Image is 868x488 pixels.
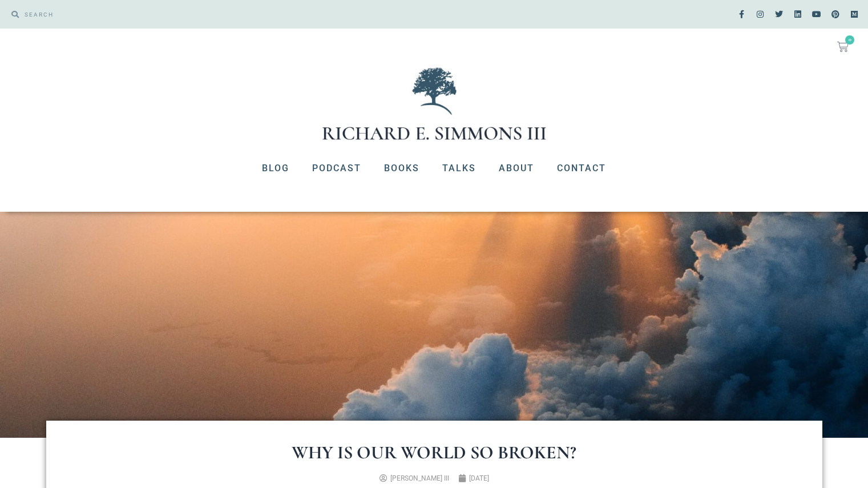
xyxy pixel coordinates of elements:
[431,154,487,183] a: Talks
[546,154,617,183] a: Contact
[19,6,429,23] input: SEARCH
[251,154,301,183] a: Blog
[469,474,489,482] time: [DATE]
[845,35,854,45] span: 0
[92,443,777,462] h1: Why Is Our World So Broken?
[487,154,546,183] a: About
[458,473,489,483] a: [DATE]
[390,474,449,482] span: [PERSON_NAME] III
[301,154,373,183] a: Podcast
[823,34,862,59] a: 0
[373,154,431,183] a: Books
